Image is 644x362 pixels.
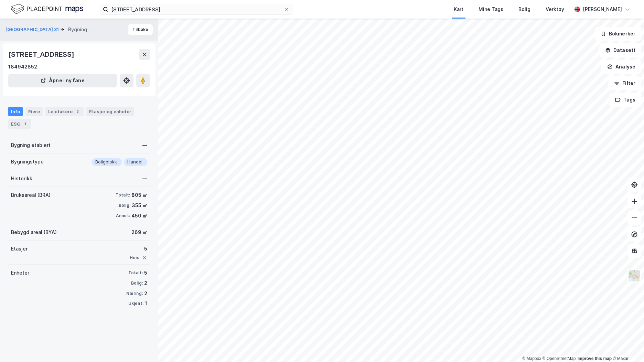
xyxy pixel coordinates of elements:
div: 5 [144,269,147,277]
div: Etasjer [11,245,28,253]
div: 269 ㎡ [131,228,147,236]
button: Tilbake [128,24,153,35]
div: Ukjent: [128,301,143,306]
div: 184942852 [8,63,37,71]
div: Info [8,107,23,116]
div: 1 [22,120,29,127]
div: 2 [144,279,147,287]
div: Kontrollprogram for chat [610,329,644,362]
div: 450 ㎡ [131,212,147,220]
div: Etasjer og enheter [89,108,131,115]
div: Bolig: [119,203,130,208]
div: 355 ㎡ [132,201,147,210]
button: [GEOGRAPHIC_DATA] 31 [6,26,60,33]
div: 5 [130,245,147,253]
button: Tags [609,93,641,107]
div: Bebygd areal (BYA) [11,228,57,236]
div: ESG [8,119,31,129]
img: logo.f888ab2527a4732fd821a326f86c7f29.svg [11,3,83,15]
div: Eiere [25,107,43,116]
div: [PERSON_NAME] [583,5,622,13]
div: Bolig [518,5,530,13]
input: Søk på adresse, matrikkel, gårdeiere, leietakere eller personer [108,4,284,14]
div: Bolig: [131,280,143,286]
a: Mapbox [522,356,541,361]
img: Z [628,269,641,282]
div: Totalt: [116,192,130,198]
div: Bruksareal (BRA) [11,191,51,199]
a: OpenStreetMap [543,356,576,361]
div: Enheter [11,269,29,277]
div: Leietakere [45,107,84,116]
div: [STREET_ADDRESS] [8,49,76,60]
button: Bokmerker [595,27,641,41]
div: Bygningstype [11,158,44,166]
div: 2 [144,289,147,298]
div: Annet: [116,213,130,219]
div: — [142,174,147,183]
iframe: Chat Widget [610,329,644,362]
button: Analyse [601,60,641,74]
div: Totalt: [128,270,143,276]
div: Kart [454,5,463,13]
div: Verktøy [546,5,564,13]
div: Bygning etablert [11,141,51,149]
div: Næring: [126,291,143,296]
div: Historikk [11,174,32,183]
div: — [142,141,147,149]
div: Bygning [68,25,87,34]
button: Datasett [599,43,641,57]
button: Filter [608,76,641,90]
button: Åpne i ny fane [8,74,117,87]
div: Heis: [130,255,140,260]
a: Improve this map [578,356,612,361]
div: Mine Tags [479,5,503,13]
div: 2 [74,108,81,115]
div: 1 [145,299,147,308]
div: 805 ㎡ [131,191,147,199]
